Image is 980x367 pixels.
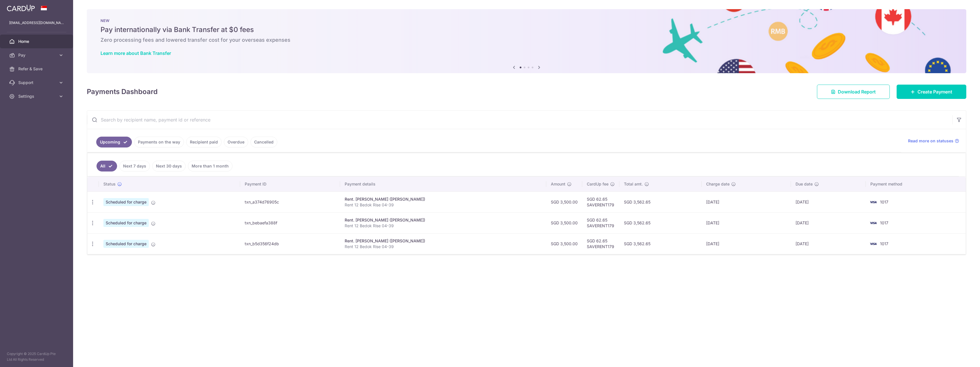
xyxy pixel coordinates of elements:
span: Refer & Save [18,66,56,72]
th: Payment ID [240,177,340,192]
td: SGD 3,500.00 [546,233,582,254]
span: 1017 [880,220,888,225]
span: Scheduled for charge [103,240,149,248]
a: Overdue [224,137,248,147]
span: 1017 [880,200,888,204]
a: Next 30 days [152,161,186,171]
p: [EMAIL_ADDRESS][DOMAIN_NAME] [9,20,64,26]
img: Bank Card [867,220,879,226]
td: SGD 3,500.00 [546,192,582,212]
a: More than 1 month [188,161,232,171]
td: SGD 62.65 SAVERENT179 [582,192,619,212]
h4: Payments Dashboard [87,87,158,97]
div: Rent. [PERSON_NAME] ([PERSON_NAME]) [345,196,542,202]
a: All [97,161,117,171]
img: Bank Card [867,240,879,247]
h5: Pay internationally via Bank Transfer at $0 fees [101,25,953,34]
td: txn_a374d76905c [240,192,340,212]
p: NEW [101,18,953,23]
div: Rent. [PERSON_NAME] ([PERSON_NAME]) [345,217,542,223]
span: Scheduled for charge [103,219,149,227]
span: Support [18,80,56,85]
a: Learn more about Bank Transfer [101,50,171,56]
input: Search by recipient name, payment id or reference [87,111,952,129]
td: [DATE] [702,212,791,233]
a: Recipient paid [186,137,222,147]
span: Settings [18,93,56,99]
span: 1017 [880,241,888,246]
a: Download Report [817,85,890,99]
img: Bank Card [867,199,879,206]
span: Amount [551,181,565,187]
td: txn_b5d356f24db [240,233,340,254]
a: Upcoming [96,137,132,147]
span: Total amt. [624,181,643,187]
p: Rent 12 Bedok Rise 04-39 [345,223,542,229]
div: Rent. [PERSON_NAME] ([PERSON_NAME]) [345,238,542,244]
span: CardUp fee [587,181,609,187]
p: Rent 12 Bedok Rise 04-39 [345,244,542,250]
h6: Zero processing fees and lowered transfer cost for your overseas expenses [101,37,953,43]
th: Payment method [866,177,966,192]
a: Create Payment [897,85,966,99]
span: Home [18,39,56,44]
td: SGD 3,562.65 [619,192,702,212]
a: Next 7 days [119,161,150,171]
span: Download Report [838,88,876,95]
a: Read more on statuses [908,138,959,144]
span: Scheduled for charge [103,198,149,206]
span: Read more on statuses [908,138,953,144]
td: SGD 3,500.00 [546,212,582,233]
td: [DATE] [702,192,791,212]
span: Status [103,181,116,187]
td: [DATE] [791,233,866,254]
span: Charge date [706,181,730,187]
p: Rent 12 Bedok Rise 04-39 [345,202,542,208]
td: [DATE] [791,192,866,212]
span: Due date [796,181,813,187]
a: Cancelled [250,137,277,147]
span: Hilfe [13,4,25,9]
td: [DATE] [791,212,866,233]
img: Bank transfer banner [87,9,966,73]
td: txn_bebaefa388f [240,212,340,233]
td: SGD 62.65 SAVERENT179 [582,233,619,254]
td: [DATE] [702,233,791,254]
th: Payment details [340,177,547,192]
a: Payments on the way [134,137,184,147]
td: SGD 62.65 SAVERENT179 [582,212,619,233]
td: SGD 3,562.65 [619,233,702,254]
span: Create Payment [917,88,952,95]
span: Pay [18,52,56,58]
td: SGD 3,562.65 [619,212,702,233]
img: CardUp [7,5,35,11]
